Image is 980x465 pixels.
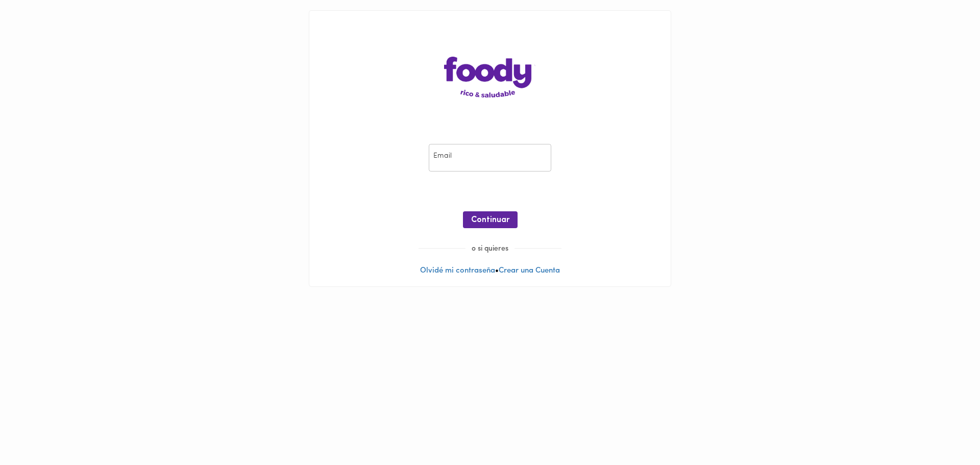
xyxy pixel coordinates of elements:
div: • [309,11,671,286]
a: Olvidé mi contraseña [420,267,495,275]
img: logo-main-page.png [444,57,536,97]
input: pepitoperez@gmail.com [429,144,551,172]
a: Crear una Cuenta [499,267,560,275]
span: o si quieres [465,245,514,253]
span: Continuar [471,215,509,225]
button: Continuar [463,211,518,228]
